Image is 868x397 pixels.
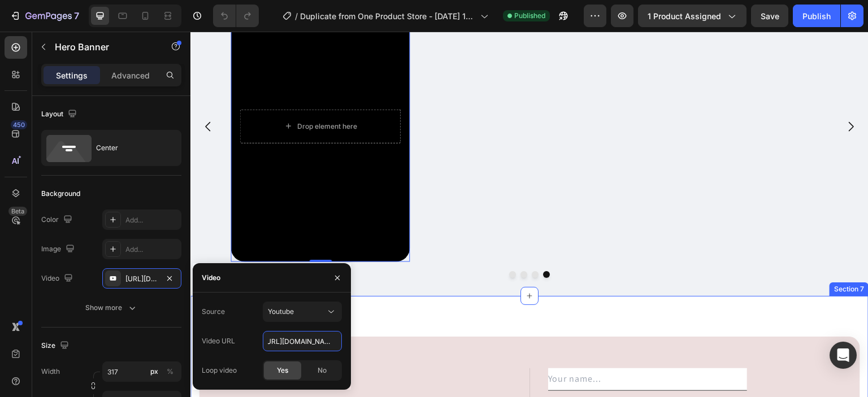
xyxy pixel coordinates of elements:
[167,367,173,377] div: %
[514,11,545,21] span: Published
[268,307,294,316] span: Youtube
[150,367,158,377] div: px
[202,365,237,376] div: Loop video
[125,215,179,225] div: Add...
[56,69,88,81] p: Settings
[125,274,158,284] div: [URL][DOMAIN_NAME]
[277,365,288,376] span: Yes
[96,135,165,161] div: Center
[645,79,676,111] button: Carousel Next Arrow
[41,212,75,228] div: Color
[263,302,342,322] button: Youtube
[123,364,338,384] p: Sign Up Now To Get
[202,336,235,346] div: Video URL
[41,298,181,318] button: Show more
[41,189,80,199] div: Background
[638,5,747,27] button: 1 product assigned
[358,337,557,359] input: Your name...
[202,307,225,317] div: Source
[41,338,71,354] div: Size
[213,5,259,27] div: Undo/Redo
[190,32,868,397] iframe: Design area
[147,365,161,378] button: %
[641,252,676,263] div: Section 7
[341,239,348,246] button: Dot
[802,10,831,22] div: Publish
[295,10,298,22] span: /
[55,40,151,54] p: Hero Banner
[263,331,342,351] input: E.g: https://www.youtube.com/watch?v=cyzh48XRS4M
[102,361,181,382] input: px%
[41,242,77,257] div: Image
[353,239,359,246] button: Dot
[74,9,79,23] p: 7
[202,273,220,283] div: Video
[111,69,150,81] p: Advanced
[830,342,857,369] div: Open Intercom Messenger
[300,10,476,22] span: Duplicate from One Product Store - [DATE] 19:55:56
[5,5,84,27] button: 7
[125,245,179,255] div: Add...
[41,367,60,377] label: Width
[793,5,840,27] button: Publish
[41,107,79,122] div: Layout
[8,207,27,216] div: Beta
[11,120,27,129] div: 450
[319,239,325,246] button: Dot
[318,365,327,376] span: No
[761,11,779,21] span: Save
[330,239,337,246] button: Dot
[163,365,177,378] button: px
[648,10,721,22] span: 1 product assigned
[41,271,75,286] div: Video
[85,302,138,313] div: Show more
[751,5,788,27] button: Save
